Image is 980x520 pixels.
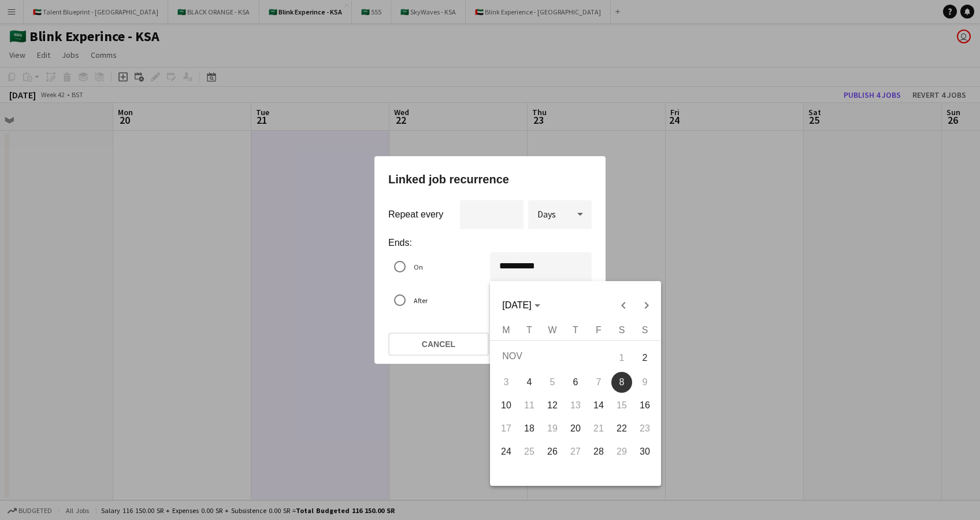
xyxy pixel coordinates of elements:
button: 04-11-2025 [518,371,541,394]
span: 9 [634,372,655,393]
span: M [502,325,510,335]
span: 23 [634,418,655,439]
span: 1 [611,346,632,370]
button: 13-11-2025 [564,394,587,417]
button: 24-11-2025 [495,440,518,463]
button: 28-11-2025 [587,440,610,463]
button: 27-11-2025 [564,440,587,463]
span: 12 [542,395,563,416]
button: 16-11-2025 [633,394,656,417]
button: 07-11-2025 [587,371,610,394]
span: F [596,325,602,335]
button: 17-11-2025 [495,417,518,440]
button: 18-11-2025 [518,417,541,440]
span: 17 [496,418,517,439]
span: 30 [634,441,655,462]
span: 16 [634,395,655,416]
span: W [548,325,556,335]
button: 29-11-2025 [610,440,633,463]
span: 15 [611,395,632,416]
span: 3 [496,372,517,393]
button: 05-11-2025 [541,371,564,394]
span: 21 [588,418,609,439]
button: 20-11-2025 [564,417,587,440]
span: T [573,325,578,335]
span: [DATE] [502,300,531,310]
span: 7 [588,372,609,393]
span: 10 [496,395,517,416]
span: 18 [519,418,540,439]
span: T [526,325,532,335]
button: 02-11-2025 [633,345,656,371]
span: 20 [565,418,586,439]
span: 22 [611,418,632,439]
button: 01-11-2025 [610,345,633,371]
button: 14-11-2025 [587,394,610,417]
button: 15-11-2025 [610,394,633,417]
button: 12-11-2025 [541,394,564,417]
button: 21-11-2025 [587,417,610,440]
button: 11-11-2025 [518,394,541,417]
span: 6 [565,372,586,393]
button: Choose month and year [498,295,544,316]
span: 26 [542,441,563,462]
button: 30-11-2025 [633,440,656,463]
button: 26-11-2025 [541,440,564,463]
span: S [619,325,625,335]
span: S [642,325,648,335]
span: 5 [542,372,563,393]
button: 08-11-2025 [610,371,633,394]
span: 28 [588,441,609,462]
span: 29 [611,441,632,462]
button: 06-11-2025 [564,371,587,394]
td: NOV [495,345,610,371]
button: 25-11-2025 [518,440,541,463]
span: 14 [588,395,609,416]
button: 22-11-2025 [610,417,633,440]
button: 10-11-2025 [495,394,518,417]
button: Previous month [612,294,635,317]
span: 25 [519,441,540,462]
span: 2 [634,346,655,370]
span: 19 [542,418,563,439]
span: 11 [519,395,540,416]
button: 09-11-2025 [633,371,656,394]
span: 13 [565,395,586,416]
button: Next month [635,294,658,317]
span: 27 [565,441,586,462]
span: 24 [496,441,517,462]
span: 8 [611,372,632,393]
button: 03-11-2025 [495,371,518,394]
span: 4 [519,372,540,393]
button: 19-11-2025 [541,417,564,440]
button: 23-11-2025 [633,417,656,440]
